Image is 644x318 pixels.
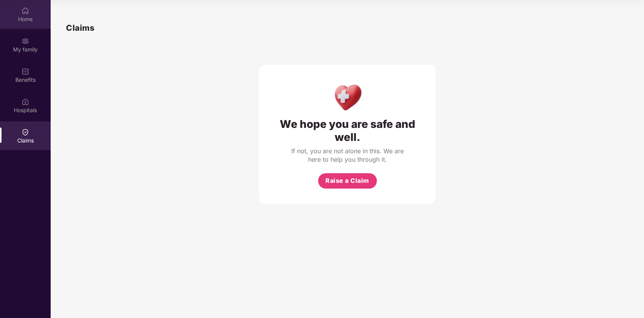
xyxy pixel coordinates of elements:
[325,176,369,185] span: Raise a Claim
[21,98,29,106] img: svg+xml;base64,PHN2ZyBpZD0iSG9zcGl0YWxzIiB4bWxucz0iaHR0cDovL3d3dy53My5vcmcvMjAwMC9zdmciIHdpZHRoPS...
[21,128,29,136] img: svg+xml;base64,PHN2ZyBpZD0iQ2xhaW0iIHhtbG5zPSJodHRwOi8vd3d3LnczLm9yZy8yMDAwL3N2ZyIgd2lkdGg9IjIwIi...
[274,118,420,144] div: We hope you are safe and well.
[21,37,29,45] img: svg+xml;base64,PHN2ZyB3aWR0aD0iMjAiIGhlaWdodD0iMjAiIHZpZXdCb3g9IjAgMCAyMCAyMCIgZmlsbD0ibm9uZSIgeG...
[318,173,377,189] button: Raise a Claim
[21,7,29,15] img: svg+xml;base64,PHN2ZyBpZD0iSG9tZSIgeG1sbnM9Imh0dHA6Ly93d3cudzMub3JnLzIwMDAvc3ZnIiB3aWR0aD0iMjAiIG...
[21,68,29,75] img: svg+xml;base64,PHN2ZyBpZD0iQmVuZWZpdHMiIHhtbG5zPSJodHRwOi8vd3d3LnczLm9yZy8yMDAwL3N2ZyIgd2lkdGg9Ij...
[290,147,405,164] div: If not, you are not alone in this. We are here to help you through it.
[331,80,364,114] img: Health Care
[66,22,94,34] h1: Claims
